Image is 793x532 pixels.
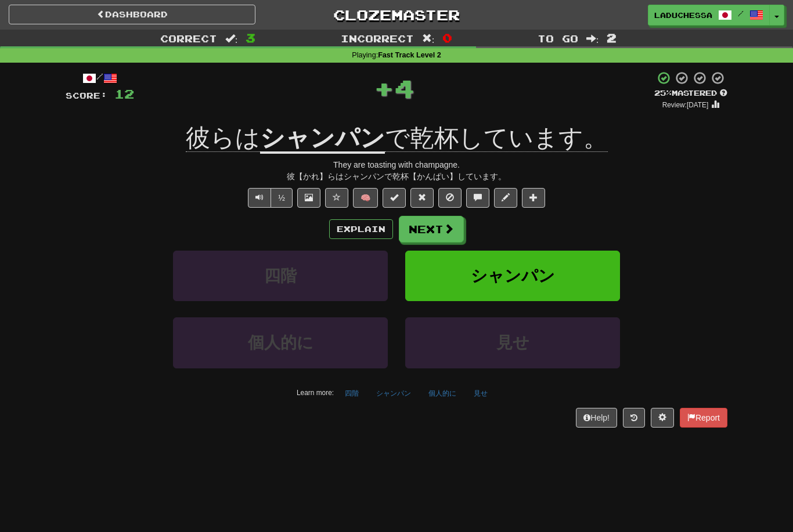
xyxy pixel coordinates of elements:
span: で乾杯しています。 [385,124,608,152]
button: ½ [271,188,293,208]
strong: Fast Track Level 2 [378,51,441,59]
button: 四階 [338,385,365,402]
div: They are toasting with champagne. [66,159,727,171]
span: 彼らは [186,124,260,152]
span: 25 % [654,88,672,97]
div: Text-to-speech controls [246,188,293,208]
button: Ignore sentence (alt+i) [438,188,462,208]
button: Edit sentence (alt+d) [494,188,517,208]
span: シャンパン [471,267,555,285]
button: 🧠 [353,188,378,208]
span: : [422,34,435,44]
button: 個人的に [173,317,388,368]
button: シャンパン [370,385,417,402]
span: 3 [246,31,255,45]
small: Learn more: [297,389,334,397]
button: Discuss sentence (alt+u) [466,188,489,208]
span: Score: [66,91,107,100]
button: Reset to 0% Mastered (alt+r) [410,188,434,208]
a: Dashboard [9,5,255,24]
button: 四階 [173,251,388,301]
span: 4 [394,74,414,103]
span: 個人的に [248,334,313,352]
span: To go [538,32,578,44]
button: Help! [576,408,617,428]
button: Report [680,408,727,428]
span: 12 [114,86,134,101]
button: 個人的に [422,385,463,402]
span: : [586,34,599,44]
span: 2 [607,31,617,45]
span: Correct [160,32,217,44]
button: Round history (alt+y) [623,408,645,428]
span: laduchessa [654,10,712,20]
span: 見せ [496,334,529,352]
span: 0 [442,31,452,45]
span: + [374,71,394,106]
span: / [738,9,744,17]
button: Favorite sentence (alt+f) [325,188,348,208]
a: Clozemaster [273,5,520,25]
div: Mastered [654,88,727,99]
button: Explain [329,219,393,239]
span: 四階 [264,267,297,285]
span: Incorrect [341,32,414,44]
button: Play sentence audio (ctl+space) [248,188,271,208]
div: 彼【かれ】らはシャンパンで乾杯【かんぱい】しています。 [66,171,727,182]
button: Show image (alt+x) [297,188,320,208]
button: 見せ [467,385,494,402]
div: / [66,71,134,85]
small: Review: [DATE] [662,101,709,109]
button: Next [399,216,464,243]
button: Add to collection (alt+a) [522,188,545,208]
button: 見せ [405,317,620,368]
a: laduchessa / [648,5,770,26]
u: シャンパン [260,124,385,154]
button: Set this sentence to 100% Mastered (alt+m) [383,188,406,208]
span: : [225,34,238,44]
button: シャンパン [405,251,620,301]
